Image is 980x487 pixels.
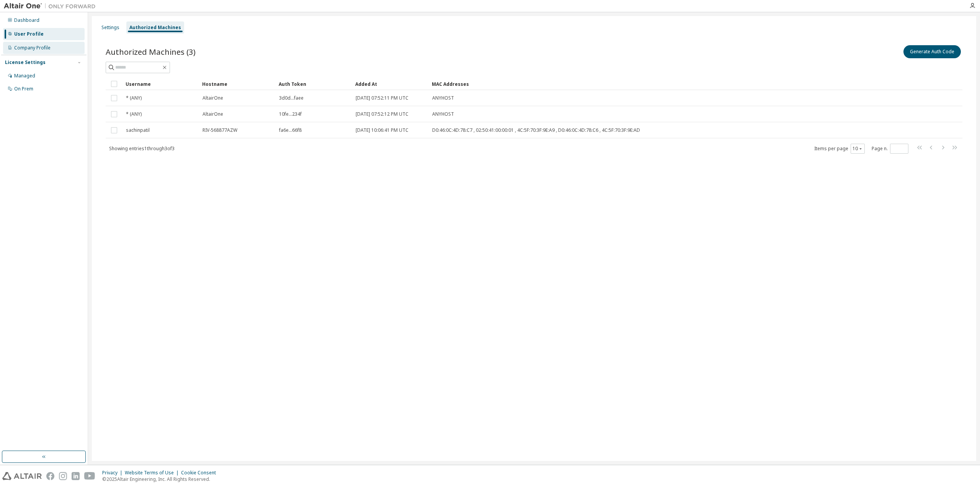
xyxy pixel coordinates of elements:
button: 10 [853,146,863,152]
span: * (ANY) [126,95,142,101]
span: D0:46:0C:4D:78:C7 , 02:50:41:00:00:01 , 4C:5F:70:3F:9E:A9 , D0:46:0C:4D:78:C6 , 4C:5F:70:3F:9E:AD [432,127,640,133]
span: ANYHOST [432,95,454,101]
span: [DATE] 10:06:41 PM UTC [356,127,408,133]
img: altair_logo.svg [2,472,42,480]
span: 10fe...234f [279,111,302,117]
span: Page n. [872,144,908,154]
div: Settings [101,25,119,31]
div: MAC Addresses [432,78,882,90]
span: Showing entries 1 through 3 of 3 [109,145,175,152]
img: linkedin.svg [72,472,80,480]
div: Authorized Machines [129,25,181,31]
span: * (ANY) [126,111,142,117]
span: fa6e...66f8 [279,127,302,133]
img: youtube.svg [84,472,95,480]
span: 3d0d...faee [279,95,304,101]
div: Added At [355,78,426,90]
button: Generate Auth Code [903,45,961,58]
img: Altair One [4,2,100,10]
span: Items per page [814,144,865,154]
div: Username [126,78,196,90]
div: On Prem [14,86,33,92]
span: sachinpatil [126,127,150,133]
div: License Settings [5,59,46,66]
span: [DATE] 07:52:12 PM UTC [356,111,408,117]
div: Company Profile [14,45,51,51]
div: User Profile [14,31,44,37]
div: Privacy [102,470,125,476]
div: Dashboard [14,17,39,23]
span: RIV-568877AZW [203,127,237,133]
span: AltairOne [203,95,223,101]
span: ANYHOST [432,111,454,117]
img: facebook.svg [46,472,54,480]
img: instagram.svg [59,472,67,480]
div: Hostname [202,78,273,90]
div: Website Terms of Use [125,470,181,476]
p: © 2025 Altair Engineering, Inc. All Rights Reserved. [102,476,220,482]
div: Auth Token [279,78,349,90]
span: Authorized Machines (3) [106,46,196,57]
div: Managed [14,73,35,79]
span: [DATE] 07:52:11 PM UTC [356,95,408,101]
div: Cookie Consent [181,470,220,476]
span: AltairOne [203,111,223,117]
